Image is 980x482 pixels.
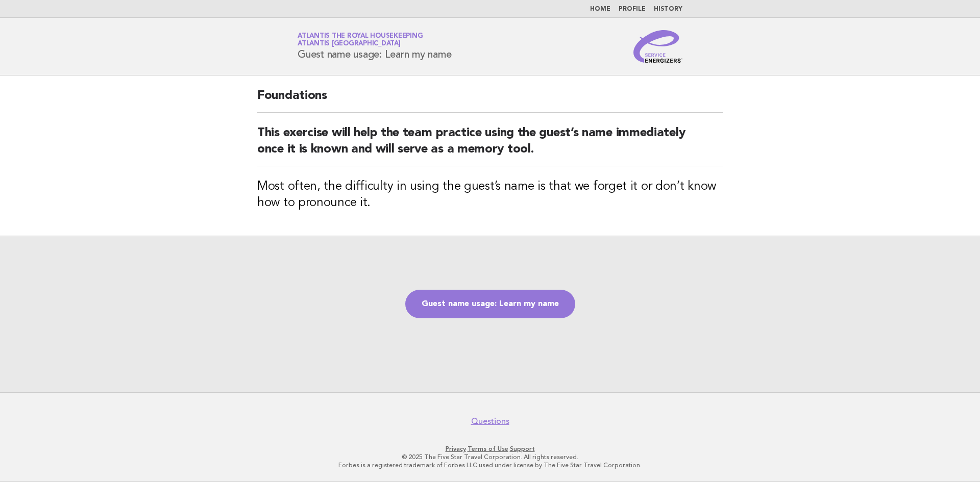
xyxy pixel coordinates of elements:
[471,416,509,426] a: Questions
[257,125,723,166] h2: This exercise will help the team practice using the guest’s name immediately once it is known and...
[405,290,575,318] a: Guest name usage: Learn my name
[468,445,508,452] a: Terms of Use
[257,88,723,113] h2: Foundations
[633,30,682,63] img: Service Energizers
[178,453,802,461] p: © 2025 The Five Star Travel Corporation. All rights reserved.
[654,6,682,12] a: History
[178,445,802,453] p: · ·
[257,179,723,211] h3: Most often, the difficulty in using the guest’s name is that we forget it or don’t know how to pr...
[298,41,401,47] span: Atlantis [GEOGRAPHIC_DATA]
[510,445,535,452] a: Support
[298,33,423,47] a: Atlantis the Royal HousekeepingAtlantis [GEOGRAPHIC_DATA]
[590,6,610,12] a: Home
[178,461,802,469] p: Forbes is a registered trademark of Forbes LLC used under license by The Five Star Travel Corpora...
[298,33,451,60] h1: Guest name usage: Learn my name
[619,6,646,12] a: Profile
[446,445,466,452] a: Privacy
